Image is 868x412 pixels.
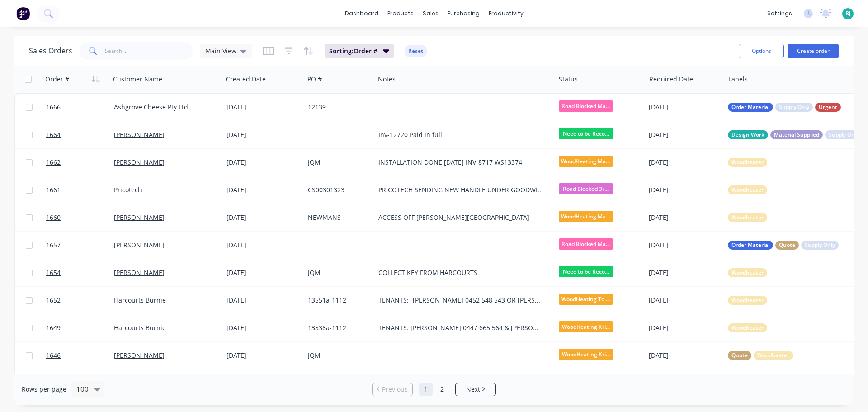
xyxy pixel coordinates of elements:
[114,351,165,360] a: [PERSON_NAME]
[559,75,578,84] div: Status
[46,94,114,121] a: 1666
[456,385,495,394] a: Next page
[757,351,789,360] span: Woodheater
[418,7,443,20] div: sales
[16,7,30,20] img: Factory
[443,7,484,20] div: purchasing
[649,351,721,360] div: [DATE]
[731,158,764,167] span: Woodheater
[114,130,165,139] a: [PERSON_NAME]
[308,323,368,332] div: 13538a-1112
[46,130,61,139] span: 1664
[114,268,165,277] a: [PERSON_NAME]
[325,44,394,58] button: Sorting:Order #
[114,158,165,166] a: [PERSON_NAME]
[739,44,784,58] button: Options
[728,103,841,112] button: Order MaterialSupply OnlyUrgent
[46,323,61,332] span: 1649
[105,42,193,60] input: Search...
[559,294,613,305] span: WoodHeating To ...
[728,351,793,360] button: QuoteWoodheater
[378,213,543,222] div: ACCESS OFF [PERSON_NAME][GEOGRAPHIC_DATA]
[649,158,721,167] div: [DATE]
[649,296,721,305] div: [DATE]
[226,130,301,139] div: [DATE]
[466,385,480,394] span: Next
[46,351,61,360] span: 1646
[226,323,301,332] div: [DATE]
[649,75,693,84] div: Required Date
[114,185,142,194] a: Pricotech
[46,241,61,250] span: 1657
[559,183,613,194] span: Road Blocked 3r...
[226,296,301,305] div: [DATE]
[728,296,767,305] button: Woodheater
[308,158,368,167] div: JQM
[226,103,301,112] div: [DATE]
[308,296,368,305] div: 13551a-1112
[559,100,613,112] span: Road Blocked Ma...
[649,130,721,139] div: [DATE]
[829,130,859,139] span: Supply Only
[731,268,764,277] span: Woodheater
[329,47,377,56] span: Sorting: Order #
[114,296,166,304] a: Harcourts Burnie
[226,241,301,250] div: [DATE]
[559,266,613,277] span: Need to be Reco...
[728,185,767,194] button: Woodheater
[819,103,837,112] span: Urgent
[559,211,613,222] span: WoodHeating Mar...
[378,75,396,84] div: Notes
[774,130,819,139] span: Material Supplied
[728,268,767,277] button: Woodheater
[226,351,301,360] div: [DATE]
[559,156,613,167] span: WoodHeating Mar...
[46,185,61,194] span: 1661
[46,103,61,112] span: 1666
[731,185,764,194] span: Woodheater
[649,103,721,112] div: [DATE]
[22,385,66,394] span: Rows per page
[46,296,61,305] span: 1652
[226,268,301,277] div: [DATE]
[484,7,528,20] div: productivity
[419,383,433,396] a: Page 1 is your current page
[731,351,748,360] span: Quote
[308,268,368,277] div: JQM
[649,185,721,194] div: [DATE]
[788,44,839,58] button: Create order
[378,268,543,277] div: COLLECT KEY FROM HARCOURTS
[378,296,543,305] div: TENANTS:- [PERSON_NAME] 0452 548 543 OR [PERSON_NAME] 0432 550 138
[114,323,166,332] a: Harcourts Burnie
[46,121,114,148] a: 1664
[45,75,69,84] div: Order #
[114,103,188,111] a: Ashgrove Cheese Pty Ltd
[731,296,764,305] span: Woodheater
[559,321,613,332] span: WoodHeating Kri...
[46,204,114,231] a: 1660
[779,241,795,250] span: Quote
[805,241,835,250] span: Supply Only
[226,75,266,84] div: Created Date
[114,213,165,222] a: [PERSON_NAME]
[46,158,61,167] span: 1662
[378,130,543,139] div: Inv-12720 Paid in full
[728,323,767,332] button: Woodheater
[46,213,61,222] span: 1660
[383,7,418,20] div: products
[763,7,797,20] div: settings
[378,323,543,332] div: TENANTS: [PERSON_NAME] 0447 665 564 & [PERSON_NAME] 0414 424 854
[378,185,543,194] div: PRICOTECH SENDING NEW HANDLE UNDER GOODWILL [DATE]
[649,268,721,277] div: [DATE]
[728,241,839,250] button: Order MaterialQuoteSupply Only
[226,185,301,194] div: [DATE]
[845,9,851,18] span: BJ
[205,46,236,56] span: Main View
[731,130,764,139] span: Design Work
[46,287,114,314] a: 1652
[373,385,412,394] a: Previous page
[308,185,368,194] div: CS00301323
[559,128,613,139] span: Need to be Reco...
[649,323,721,332] div: [DATE]
[728,75,748,84] div: Labels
